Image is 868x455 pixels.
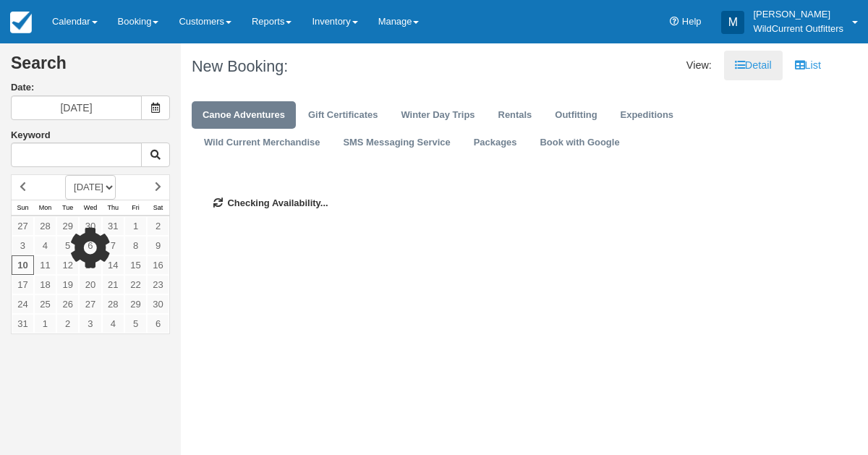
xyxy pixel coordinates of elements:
[753,22,843,36] p: WildCurrent Outfitters
[192,175,821,232] div: Checking Availability...
[753,7,843,22] p: [PERSON_NAME]
[11,129,51,140] label: Keyword
[682,16,702,27] span: Help
[724,51,783,80] a: Detail
[544,101,608,129] a: Outfitting
[192,101,296,129] a: Canoe Adventures
[488,101,543,129] a: Rentals
[11,81,170,95] label: Date:
[141,143,170,167] button: Keyword Search
[676,51,723,80] li: View:
[529,129,630,157] a: Book with Google
[10,12,32,33] img: checkfront-main-nav-mini-logo.png
[463,129,528,157] a: Packages
[721,11,744,34] div: M
[193,129,331,157] a: Wild Current Merchandise
[332,129,461,157] a: SMS Messaging Service
[784,51,832,80] a: List
[192,58,495,75] h1: New Booking:
[390,101,485,129] a: Winter Day Trips
[610,101,684,129] a: Expeditions
[297,101,388,129] a: Gift Certificates
[12,255,34,275] a: 10
[670,17,679,27] i: Help
[11,54,170,81] h2: Search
